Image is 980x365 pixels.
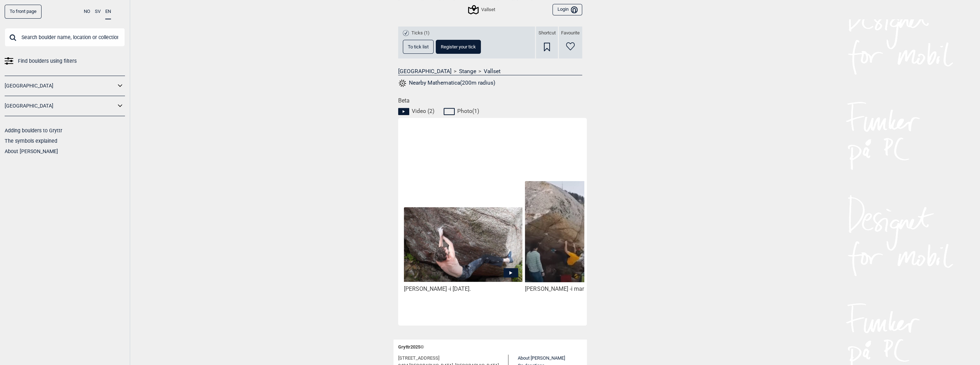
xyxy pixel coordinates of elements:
a: [GEOGRAPHIC_DATA] [398,68,452,75]
a: Adding boulders to Gryttr [5,128,62,133]
div: Vallset [469,5,495,14]
a: Find boulders using filters [5,56,125,66]
a: To front page [5,5,42,19]
a: Stange [459,68,476,75]
img: Dave Graham pa Matematica [404,207,522,282]
span: Register your tick [441,44,476,49]
input: Search boulder name, location or collection [5,28,125,47]
button: Login [552,4,582,16]
button: SV [95,5,101,19]
span: Find boulders using filters [18,56,77,66]
div: Shortcut [536,27,558,58]
span: [STREET_ADDRESS] [398,355,439,362]
nav: > > [398,68,582,75]
a: Vallset [484,68,501,75]
div: [PERSON_NAME] - [404,285,522,293]
span: Ticks (1) [411,30,430,36]
button: EN [105,5,111,19]
div: Gryttr 2025 © [398,340,582,355]
span: i [DATE]. [450,285,471,292]
a: [GEOGRAPHIC_DATA] [5,81,116,91]
button: NO [84,5,90,19]
a: The symbols explained [5,138,57,144]
a: About [PERSON_NAME] [518,355,565,361]
img: Thilo pa Mathematica [525,181,643,282]
button: To tick list [403,40,434,54]
a: About [PERSON_NAME] [5,148,58,154]
span: Video ( 2 ) [412,108,434,115]
div: [PERSON_NAME] - [525,285,643,293]
span: To tick list [408,44,429,49]
button: Nearby Mathematica(200m radius) [398,79,496,88]
span: Photo ( 1 ) [457,108,479,115]
a: [GEOGRAPHIC_DATA] [5,101,116,111]
span: i mars 2015. [571,285,602,292]
div: Beta [398,97,587,325]
button: Register your tick [436,40,481,54]
span: Favourite [561,30,580,36]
